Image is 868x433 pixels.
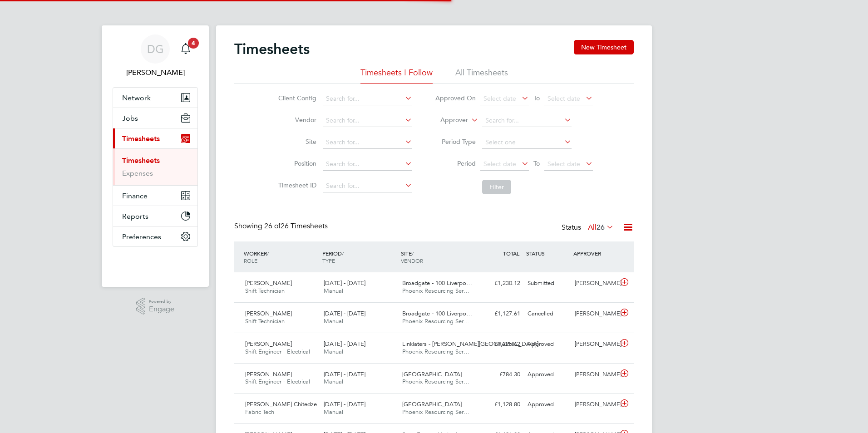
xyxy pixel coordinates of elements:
[324,378,343,385] span: Manual
[402,279,472,287] span: Broadgate - 100 Liverpo…
[113,186,197,206] button: Finance
[245,287,285,295] span: Shift Technician
[402,317,469,325] span: Phoenix Resourcing Ser…
[571,276,618,291] div: [PERSON_NAME]
[571,306,618,321] div: [PERSON_NAME]
[342,250,344,257] span: /
[324,317,343,325] span: Manual
[276,138,316,146] label: Site
[324,279,365,287] span: [DATE] - [DATE]
[122,114,138,123] span: Jobs
[276,94,316,102] label: Client Config
[113,88,197,108] button: Network
[113,67,198,78] span: Daniel Gwynn
[324,310,365,317] span: [DATE] - [DATE]
[102,25,209,287] nav: Main navigation
[113,226,197,246] button: Preferences
[245,310,292,317] span: [PERSON_NAME]
[245,348,310,355] span: Shift Engineer - Electrical
[477,367,524,382] div: £784.30
[113,148,197,185] div: Timesheets
[245,279,292,287] span: [PERSON_NAME]
[113,108,197,128] button: Jobs
[267,250,269,257] span: /
[483,94,516,103] span: Select date
[482,114,572,127] input: Search for...
[323,93,412,105] input: Search for...
[435,94,476,102] label: Approved On
[477,337,524,352] div: £1,225.62
[435,159,476,167] label: Period
[324,340,365,348] span: [DATE] - [DATE]
[244,257,257,264] span: ROLE
[264,221,281,231] span: 26 of
[524,397,571,412] div: Approved
[402,378,469,385] span: Phoenix Resourcing Ser…
[399,245,477,269] div: SITE
[547,94,580,103] span: Select date
[597,223,605,232] span: 26
[177,34,195,64] a: 4
[427,116,468,125] label: Approver
[322,257,335,264] span: TYPE
[524,245,571,261] div: STATUS
[402,340,538,348] span: Linklaters - [PERSON_NAME][GEOGRAPHIC_DATA]
[435,138,476,146] label: Period Type
[324,408,343,416] span: Manual
[503,250,519,257] span: TOTAL
[122,169,153,177] a: Expenses
[324,370,365,378] span: [DATE] - [DATE]
[531,157,542,169] span: To
[245,317,285,325] span: Shift Technician
[402,348,469,355] span: Phoenix Resourcing Ser…
[245,400,317,408] span: [PERSON_NAME] Chitedze
[113,206,197,226] button: Reports
[323,114,412,127] input: Search for...
[524,306,571,321] div: Cancelled
[323,158,412,171] input: Search for...
[113,34,198,78] a: DG[PERSON_NAME]
[245,370,292,378] span: [PERSON_NAME]
[276,181,316,189] label: Timesheet ID
[113,256,198,271] img: fastbook-logo-retina.png
[574,40,634,54] button: New Timesheet
[402,400,462,408] span: [GEOGRAPHIC_DATA]
[324,287,343,295] span: Manual
[323,136,412,149] input: Search for...
[588,223,614,232] label: All
[562,221,616,234] div: Status
[324,348,343,355] span: Manual
[402,310,472,317] span: Broadgate - 100 Liverpo…
[477,397,524,412] div: £1,128.80
[113,128,197,148] button: Timesheets
[234,221,330,231] div: Showing
[360,67,433,84] li: Timesheets I Follow
[483,160,516,168] span: Select date
[122,192,148,200] span: Finance
[245,340,292,348] span: [PERSON_NAME]
[455,67,508,84] li: All Timesheets
[571,337,618,352] div: [PERSON_NAME]
[122,212,148,221] span: Reports
[477,306,524,321] div: £1,127.61
[477,276,524,291] div: £1,230.12
[402,370,462,378] span: [GEOGRAPHIC_DATA]
[242,245,320,269] div: WORKER
[136,298,175,315] a: Powered byEngage
[547,160,580,168] span: Select date
[323,180,412,192] input: Search for...
[245,408,274,416] span: Fabric Tech
[122,93,151,102] span: Network
[324,400,365,408] span: [DATE] - [DATE]
[147,43,164,55] span: DG
[234,40,310,58] h2: Timesheets
[188,38,199,49] span: 4
[571,397,618,412] div: [PERSON_NAME]
[149,305,174,313] span: Engage
[245,378,310,385] span: Shift Engineer - Electrical
[571,245,618,261] div: APPROVER
[401,257,423,264] span: VENDOR
[122,134,160,143] span: Timesheets
[402,287,469,295] span: Phoenix Resourcing Ser…
[412,250,414,257] span: /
